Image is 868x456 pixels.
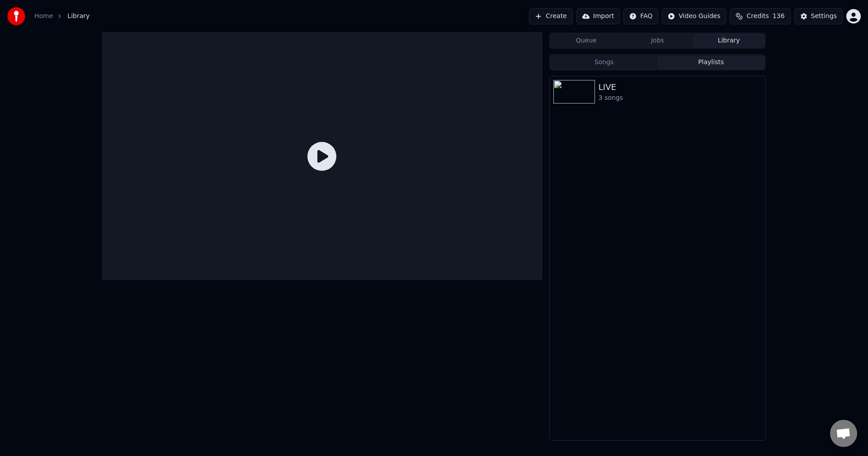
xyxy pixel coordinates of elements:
button: Create [529,8,573,24]
div: 3 songs [599,94,762,103]
nav: breadcrumb [34,12,90,21]
span: Credits [746,12,769,21]
button: Playlists [657,56,764,69]
div: Settings [811,12,837,21]
button: Settings [794,8,843,24]
span: Library [67,12,90,21]
button: Import [576,8,620,24]
button: Queue [551,34,622,47]
a: Home [34,12,53,21]
button: Library [693,34,764,47]
img: youka [7,7,25,25]
button: Songs [551,56,658,69]
button: FAQ [623,8,658,24]
div: LIVE [599,81,762,94]
button: Video Guides [662,8,726,24]
div: Otevřený chat [830,420,857,447]
span: 136 [773,12,785,21]
button: Credits136 [730,8,790,24]
button: Jobs [622,34,693,47]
